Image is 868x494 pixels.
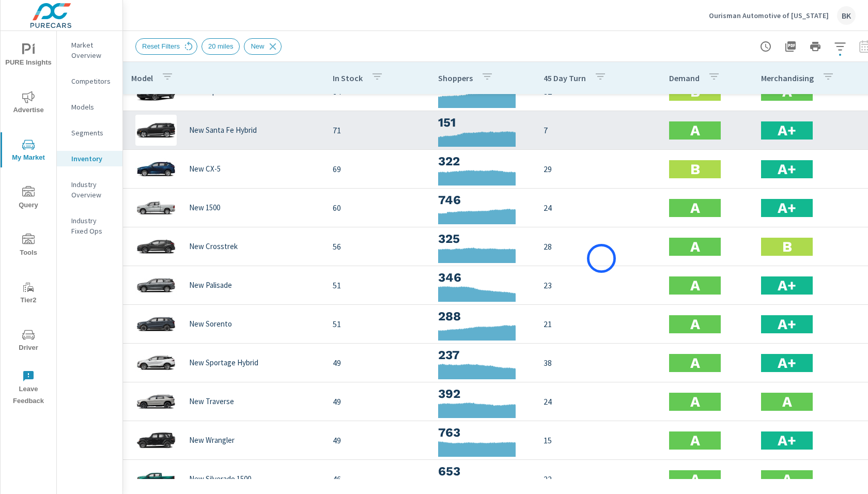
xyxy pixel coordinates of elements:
button: Print Report [805,36,826,57]
p: 38 [544,357,653,369]
p: 15 [544,434,653,446]
h2: A [690,199,700,217]
h2: A+ [778,315,796,333]
h2: A+ [778,276,796,295]
p: 51 [333,318,422,330]
span: Driver [4,329,53,354]
div: Models [57,99,122,115]
h2: A [690,470,700,488]
h2: A+ [778,354,796,372]
span: Reset Filters [136,42,186,50]
div: New [244,38,282,55]
h2: A [690,393,700,411]
p: Inventory [71,153,114,164]
span: My Market [4,138,53,164]
div: Reset Filters [135,38,197,55]
p: 49 [333,357,422,369]
img: glamour [135,308,177,339]
h3: 763 [438,424,527,441]
h2: A+ [778,160,796,178]
p: New Wrangler [189,436,235,445]
p: 21 [544,318,653,330]
p: Shoppers [438,73,473,83]
p: New Traverse [189,397,234,406]
img: glamour [135,192,177,223]
p: 28 [544,240,653,253]
h2: A+ [778,121,796,140]
p: Ourisman Automotive of [US_STATE] [709,11,829,20]
p: 45 Day Turn [544,73,586,83]
div: Segments [57,125,122,141]
h2: A [690,238,700,256]
h2: A [690,276,700,295]
div: nav menu [1,31,56,411]
h2: A+ [778,199,796,217]
h2: A [782,470,792,488]
p: Industry Overview [71,179,114,200]
img: glamour [135,270,177,301]
h3: 237 [438,346,527,364]
div: Inventory [57,151,122,166]
span: 20 miles [202,42,239,50]
p: 22 [544,473,653,485]
h2: B [690,160,700,178]
p: 69 [333,163,422,175]
h2: B [782,238,792,256]
p: In Stock [333,73,363,83]
p: New Crosstrek [189,242,238,251]
img: glamour [135,347,177,378]
p: New Palisade [189,281,232,290]
p: 46 [333,473,422,485]
img: glamour [135,386,177,417]
h3: 151 [438,114,527,131]
h3: 288 [438,307,527,325]
h2: A [690,431,700,450]
p: 60 [333,202,422,214]
p: New Santa Fe Hybrid [189,126,257,135]
p: 51 [333,279,422,291]
button: "Export Report to PDF" [780,36,801,57]
p: New Sportage Hybrid [189,358,258,367]
h3: 746 [438,191,527,209]
h2: A [782,393,792,411]
h2: A [690,315,700,333]
p: Merchandising [761,73,814,83]
span: Query [4,186,53,211]
p: New CX-5 [189,164,221,174]
img: glamour [135,115,177,146]
p: 56 [333,240,422,253]
h3: 322 [438,152,527,170]
p: Model [131,73,153,83]
h2: A+ [778,431,796,450]
span: PURE Insights [4,43,53,69]
img: glamour [135,425,177,456]
p: 49 [333,434,422,446]
h2: A [690,121,700,140]
div: BK [837,6,856,25]
h2: A [690,354,700,372]
p: New 1500 [189,203,220,212]
span: Advertise [4,91,53,116]
p: Demand [669,73,700,83]
h3: 346 [438,269,527,286]
p: Segments [71,128,114,138]
h3: 392 [438,385,527,403]
span: New [244,42,270,50]
p: Models [71,102,114,112]
p: 24 [544,395,653,408]
p: 24 [544,202,653,214]
img: glamour [135,153,177,184]
h3: 653 [438,462,527,480]
div: Competitors [57,73,122,89]
p: 23 [544,279,653,291]
img: glamour [135,231,177,262]
p: New Sorento [189,319,232,329]
span: Leave Feedback [4,370,53,407]
div: Market Overview [57,37,122,63]
p: Market Overview [71,40,114,60]
p: Industry Fixed Ops [71,215,114,236]
p: 29 [544,163,653,175]
div: Industry Overview [57,177,122,203]
p: 49 [333,395,422,408]
div: Industry Fixed Ops [57,213,122,239]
